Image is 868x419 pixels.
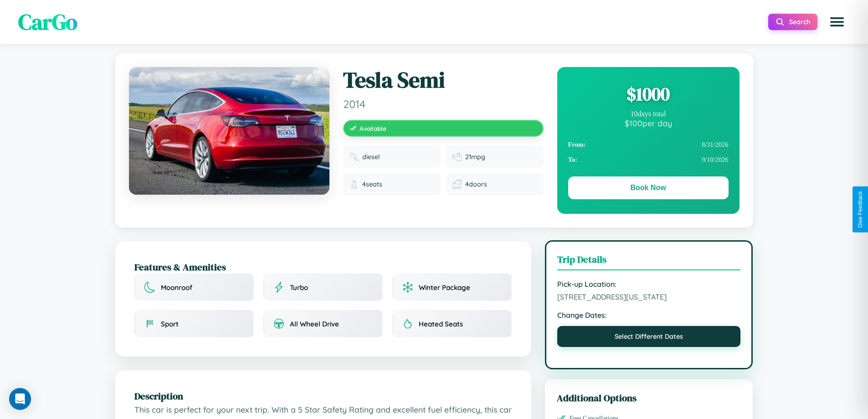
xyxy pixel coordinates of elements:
[465,180,487,188] span: 4 doors
[568,110,729,118] div: 10 days total
[768,14,817,30] button: Search
[362,153,380,161] span: diesel
[452,152,462,161] img: Fuel efficiency
[343,97,544,111] span: 2014
[824,9,850,35] button: Open menu
[568,82,729,106] div: $ 1000
[557,326,741,347] button: Select Different Dates
[134,389,512,403] h2: Description
[161,283,192,292] span: Moonroof
[419,320,463,328] span: Heated Seats
[568,152,729,167] div: 9 / 10 / 2026
[343,67,544,93] h1: Tesla Semi
[568,141,586,149] strong: From:
[290,320,339,328] span: All Wheel Drive
[568,137,729,152] div: 8 / 31 / 2026
[568,156,577,164] strong: To:
[129,67,329,195] img: Tesla Semi 2014
[349,180,359,189] img: Seats
[362,180,382,188] span: 4 seats
[452,180,462,189] img: Doors
[419,283,470,292] span: Winter Package
[9,388,31,410] div: Open Intercom Messenger
[360,124,386,132] span: Available
[465,153,485,161] span: 21 mpg
[557,292,741,301] span: [STREET_ADDRESS][US_STATE]
[290,283,308,292] span: Turbo
[557,391,741,404] h3: Additional Options
[568,118,729,128] div: $ 100 per day
[789,18,810,26] span: Search
[568,176,729,199] button: Book Now
[557,310,741,320] strong: Change Dates:
[557,253,741,270] h3: Trip Details
[557,279,741,289] strong: Pick-up Location:
[134,260,512,274] h2: Features & Amenities
[18,7,77,37] span: CarGo
[857,191,863,228] div: Give Feedback
[161,320,179,328] span: Sport
[349,152,359,161] img: Fuel type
